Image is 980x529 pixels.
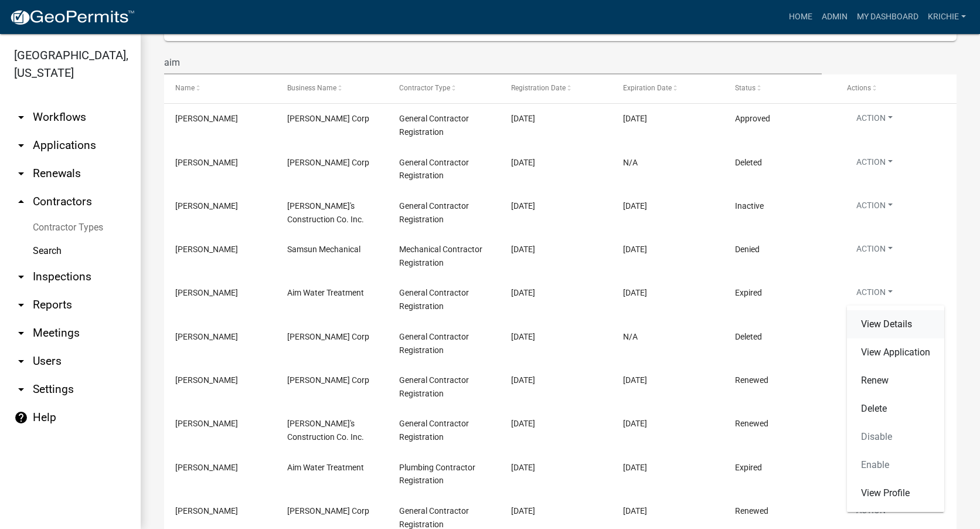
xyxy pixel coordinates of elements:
[175,84,195,92] span: Name
[175,288,238,297] span: Deke Sherwood
[399,375,469,398] span: General Contractor Registration
[612,74,724,103] datatable-header-cell: Expiration Date
[500,74,612,103] datatable-header-cell: Registration Date
[175,158,238,167] span: Aimee Forster
[287,158,369,167] span: Von Tobel Corp
[735,245,760,254] span: Denied
[847,367,944,395] a: Renew
[399,245,482,267] span: Mechanical Contractor Registration
[923,6,971,28] a: krichie
[14,270,28,284] i: arrow_drop_down
[847,112,902,129] button: Action
[623,375,647,385] span: 03/27/2025
[735,506,768,516] span: Renewed
[623,201,647,211] span: 02/14/2026
[14,195,28,209] i: arrow_drop_up
[14,298,28,312] i: arrow_drop_down
[164,74,276,103] datatable-header-cell: Name
[399,419,469,442] span: General Contractor Registration
[287,245,360,254] span: Samsun Mechanical
[399,463,475,486] span: Plumbing Contractor Registration
[847,199,902,216] button: Action
[735,288,762,297] span: Expired
[735,114,770,123] span: Approved
[511,158,535,167] span: 03/07/2025
[175,245,238,254] span: Aimee Hulskotter
[287,332,369,341] span: Von Tobel Corp
[399,158,469,181] span: General Contractor Registration
[14,138,28,152] i: arrow_drop_down
[287,84,336,92] span: Business Name
[175,419,238,428] span: Aimee Paul
[847,156,902,173] button: Action
[175,201,238,211] span: Aimee Paul
[735,158,762,167] span: Deleted
[836,74,948,103] datatable-header-cell: Actions
[847,395,944,423] a: Delete
[847,306,944,512] div: Action
[847,286,902,303] button: Action
[399,288,469,311] span: General Contractor Registration
[399,201,469,224] span: General Contractor Registration
[724,74,836,103] datatable-header-cell: Status
[847,84,871,92] span: Actions
[623,245,647,254] span: 12/06/2024
[784,6,817,28] a: Home
[511,84,566,92] span: Registration Date
[511,114,535,123] span: 03/13/2025
[735,463,762,472] span: Expired
[175,463,238,472] span: Deke Sherwood
[511,375,535,385] span: 03/11/2024
[511,245,535,254] span: 12/06/2024
[287,463,364,472] span: Aim Water Treatment
[14,167,28,181] i: arrow_drop_down
[735,332,762,341] span: Deleted
[287,114,369,123] span: Von Tobel Corp
[175,332,238,341] span: Aimee Forster
[847,243,902,260] button: Action
[287,375,369,385] span: Von Tobel Corp
[735,375,768,385] span: Renewed
[623,463,647,472] span: 09/07/2024
[852,6,923,28] a: My Dashboard
[164,50,822,74] input: Search for contractors
[399,84,450,92] span: Contractor Type
[847,310,944,338] a: View Details
[847,504,902,521] button: Action
[175,375,238,385] span: Aimee Forster
[388,74,500,103] datatable-header-cell: Contractor Type
[511,506,535,516] span: 05/31/2023
[623,84,672,92] span: Expiration Date
[511,419,535,428] span: 02/12/2024
[847,479,944,507] a: View Profile
[287,288,364,297] span: Aim Water Treatment
[511,201,535,211] span: 02/12/2025
[623,419,647,428] span: 02/14/2025
[14,382,28,396] i: arrow_drop_down
[276,74,388,103] datatable-header-cell: Business Name
[399,332,469,355] span: General Contractor Registration
[735,84,756,92] span: Status
[511,463,535,472] span: 09/01/2023
[14,110,28,124] i: arrow_drop_down
[817,6,852,28] a: Admin
[287,506,369,516] span: Von Tobel Corp
[399,506,469,529] span: General Contractor Registration
[623,506,647,516] span: 03/27/2024
[511,332,535,341] span: 04/18/2024
[735,419,768,428] span: Renewed
[623,114,647,123] span: 03/27/2026
[287,201,364,224] span: Paul's Construction Co. Inc.
[175,506,238,516] span: Aimee Forster
[847,338,944,367] a: View Application
[14,326,28,340] i: arrow_drop_down
[735,201,764,211] span: Inactive
[399,114,469,137] span: General Contractor Registration
[287,419,364,442] span: Paul's Construction Co. Inc.
[623,288,647,297] span: 09/07/2025
[14,354,28,368] i: arrow_drop_down
[175,114,238,123] span: Aimee Forster
[14,411,28,425] i: help
[623,158,638,167] span: N/A
[623,332,638,341] span: N/A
